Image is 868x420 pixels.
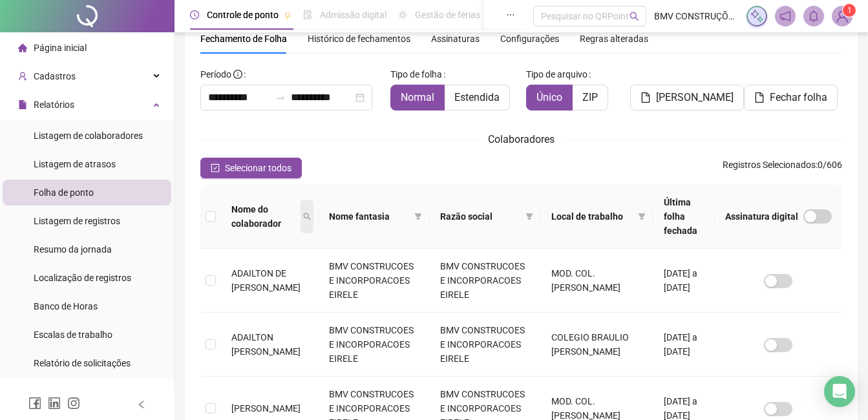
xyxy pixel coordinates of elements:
span: Página inicial [34,43,87,53]
span: [PERSON_NAME] [231,403,301,414]
span: Nome do colaborador [231,202,298,231]
td: BMV CONSTRUCOES E INCORPORACOES EIRELE [430,313,541,377]
span: Único [536,91,562,103]
td: COLEGIO BRAULIO [PERSON_NAME] [541,313,653,377]
span: Normal [401,91,434,103]
span: Controle de ponto [207,10,279,20]
span: file [640,92,651,103]
span: left [137,400,146,409]
span: BMV CONSTRUÇÕES E INCORPORAÇÕES [654,9,739,23]
span: search [301,200,313,233]
td: BMV CONSTRUCOES E INCORPORACOES EIRELE [430,249,541,313]
span: Local de trabalho [551,209,633,224]
span: ZIP [582,91,598,103]
td: BMV CONSTRUCOES E INCORPORACOES EIRELE [319,313,430,377]
span: linkedin [48,397,61,410]
div: Open Intercom Messenger [824,376,855,407]
td: MOD. COL. [PERSON_NAME] [541,249,653,313]
span: ellipsis [506,10,515,19]
span: [PERSON_NAME] [656,90,734,105]
span: Configurações [500,34,559,43]
span: Regras alteradas [580,34,648,43]
span: Cadastros [34,71,76,81]
span: info-circle [233,70,242,79]
span: Selecionar todos [225,161,291,175]
span: user-add [18,72,27,81]
span: sun [398,10,407,19]
span: Nome fantasia [329,209,409,224]
span: filter [638,213,646,220]
img: sparkle-icon.fc2bf0ac1784a2077858766a79e2daf3.svg [750,9,764,23]
span: filter [635,207,648,226]
button: [PERSON_NAME] [630,85,744,110]
span: Histórico de fechamentos [308,34,410,44]
span: Listagem de registros [34,216,120,226]
span: filter [412,207,425,226]
img: 66634 [832,6,852,26]
span: Estendida [454,91,500,103]
span: Banco de Horas [34,301,98,311]
span: Razão social [440,209,520,224]
span: Listagem de colaboradores [34,131,143,141]
td: BMV CONSTRUCOES E INCORPORACOES EIRELE [319,249,430,313]
span: pushpin [284,12,291,19]
span: Tipo de folha [390,67,442,81]
span: Relatório de solicitações [34,358,131,368]
span: : 0 / 606 [723,158,842,178]
span: file [18,100,27,109]
span: home [18,43,27,52]
span: check-square [211,163,220,173]
span: ADAILTON [PERSON_NAME] [231,332,301,357]
span: file [754,92,765,103]
span: instagram [67,397,80,410]
span: Admissão digital [320,10,386,20]
span: swap-right [275,92,286,103]
span: Relatórios [34,100,74,110]
span: Escalas de trabalho [34,330,112,340]
span: Assinatura digital [725,209,798,224]
span: filter [414,213,422,220]
span: Localização de registros [34,273,131,283]
sup: Atualize o seu contato no menu Meus Dados [843,4,856,17]
span: Período [200,69,231,79]
span: file-done [303,10,312,19]
span: filter [525,213,533,220]
button: Selecionar todos [200,158,302,178]
span: Fechar folha [770,90,827,105]
span: notification [779,10,791,22]
span: Listagem de atrasos [34,159,116,169]
span: Folha de ponto [34,187,94,198]
td: [DATE] a [DATE] [653,249,715,313]
th: Última folha fechada [653,185,715,249]
span: Registros Selecionados [723,160,816,170]
button: Fechar folha [744,85,838,110]
span: bell [808,10,820,22]
span: search [303,213,311,220]
span: Assinaturas [431,34,480,43]
span: 1 [847,6,852,15]
span: Resumo da jornada [34,244,112,255]
span: ADAILTON DE [PERSON_NAME] [231,268,301,293]
span: clock-circle [190,10,199,19]
td: [DATE] a [DATE] [653,313,715,377]
span: to [275,92,286,103]
span: facebook [28,397,41,410]
span: Colaboradores [488,133,555,145]
span: search [630,12,639,21]
span: filter [523,207,536,226]
span: Fechamento de Folha [200,34,287,44]
span: Tipo de arquivo [526,67,587,81]
span: Gestão de férias [415,10,480,20]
